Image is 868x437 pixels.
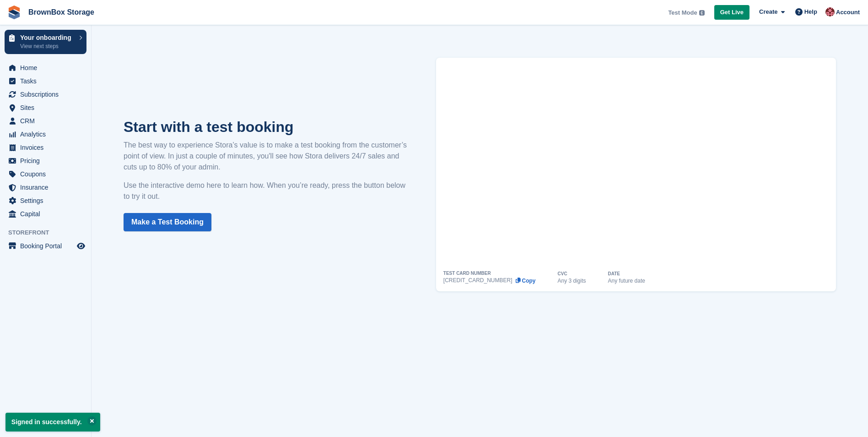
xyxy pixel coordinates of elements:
[443,58,829,271] iframe: How to Place a Test Booking
[5,181,86,194] a: menu
[124,119,294,135] strong: Start with a test booking
[20,42,75,50] p: View next steps
[836,8,860,17] span: Account
[714,5,749,20] a: Get Live
[20,240,75,252] span: Booking Portal
[124,180,409,202] p: Use the interactive demo here to learn how. When you’re ready, press the button below to try it out.
[5,240,86,252] a: menu
[759,7,777,16] span: Create
[20,208,75,220] span: Capital
[5,168,86,180] a: menu
[20,141,75,154] span: Invoices
[804,7,817,16] span: Help
[5,413,100,432] p: Signed in successfully.
[443,278,512,283] div: [CREDIT_CARD_NUMBER]
[515,278,535,284] button: Copy
[668,8,697,17] span: Test Mode
[5,115,86,127] a: menu
[608,278,645,284] div: Any future date
[557,278,586,284] div: Any 3 digits
[5,154,86,167] a: menu
[7,5,21,19] img: stora-icon-8386f47178a22dfd0bd8f6a31ec36ba5ce8667c1dd55bd0f319d3a0aa187defe.svg
[20,168,75,180] span: Coupons
[5,101,86,114] a: menu
[20,75,75,87] span: Tasks
[720,8,744,17] span: Get Live
[608,272,620,276] div: DATE
[20,128,75,141] span: Analytics
[5,128,86,141] a: menu
[20,115,75,127] span: CRM
[5,88,86,101] a: menu
[5,208,86,220] a: menu
[75,240,86,251] a: Preview store
[20,154,75,167] span: Pricing
[124,140,409,173] p: The best way to experience Stora’s value is to make a test booking from the customer’s point of v...
[20,101,75,114] span: Sites
[5,30,86,54] a: Your onboarding View next steps
[20,34,75,41] p: Your onboarding
[557,272,567,276] div: CVC
[25,5,98,20] a: BrownBox Storage
[20,194,75,207] span: Settings
[5,61,86,74] a: menu
[5,141,86,154] a: menu
[124,213,211,231] a: Make a Test Booking
[8,228,91,237] span: Storefront
[825,7,835,16] img: Gemma Armstrong
[5,194,86,207] a: menu
[5,75,86,87] a: menu
[699,10,705,16] img: icon-info-grey-7440780725fd019a000dd9b08b2336e03edf1995a4989e88bcd33f0948082b44.svg
[20,88,75,101] span: Subscriptions
[20,181,75,194] span: Insurance
[443,271,491,276] div: TEST CARD NUMBER
[20,61,75,74] span: Home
